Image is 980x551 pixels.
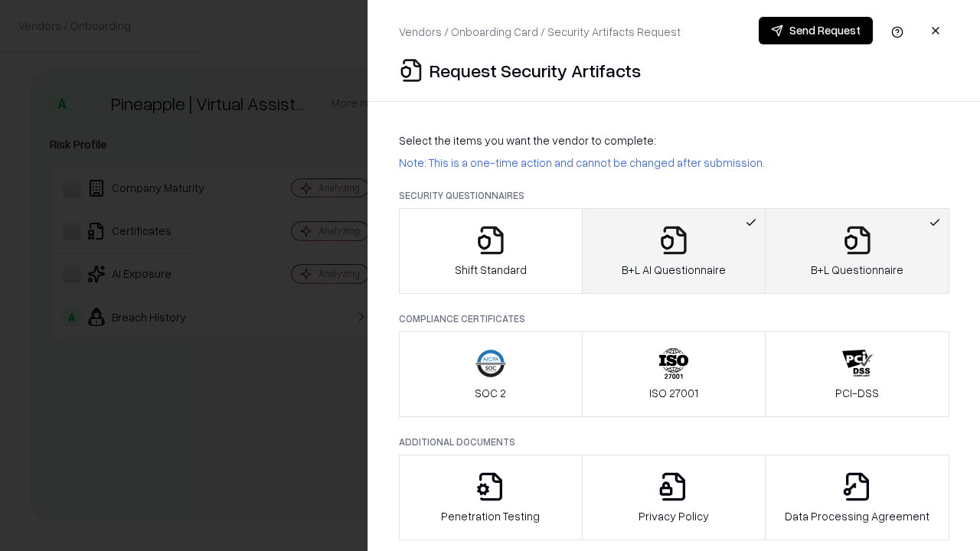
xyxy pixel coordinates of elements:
[475,385,506,401] p: SOC 2
[765,208,949,294] button: B+L Questionnaire
[399,208,583,294] button: Shift Standard
[765,455,949,540] button: Data Processing Agreement
[399,155,949,171] p: Note: This is a one-time action and cannot be changed after submission.
[765,331,949,417] button: PCI-DSS
[835,385,879,401] p: PCI-DSS
[441,508,540,524] p: Penetration Testing
[639,508,709,524] p: Privacy Policy
[785,508,929,524] p: Data Processing Agreement
[649,385,698,401] p: ISO 27001
[759,17,873,44] button: Send Request
[811,262,903,278] p: B+L Questionnaire
[582,455,766,540] button: Privacy Policy
[582,208,766,294] button: B+L AI Questionnaire
[399,455,583,540] button: Penetration Testing
[399,435,949,448] p: Additional Documents
[582,331,766,417] button: ISO 27001
[399,24,681,40] p: Vendors / Onboarding Card / Security Artifacts Request
[455,262,527,278] p: Shift Standard
[399,189,949,202] p: Security Questionnaires
[430,58,641,83] p: Request Security Artifacts
[622,262,726,278] p: B+L AI Questionnaire
[399,312,949,325] p: Compliance Certificates
[399,331,583,417] button: SOC 2
[399,132,949,148] p: Select the items you want the vendor to complete:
